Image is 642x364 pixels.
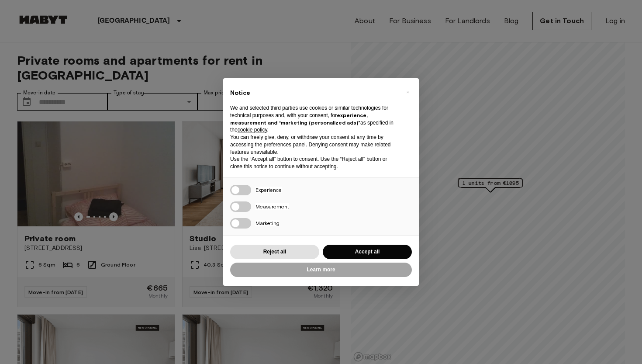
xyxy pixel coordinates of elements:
[230,263,412,277] button: Learn more
[230,134,398,156] p: You can freely give, deny, or withdraw your consent at any time by accessing the preferences pane...
[400,85,414,99] button: Close this notice
[230,156,398,170] p: Use the “Accept all” button to consent. Use the “Reject all” button or close this notice to conti...
[255,203,289,210] span: Measurement
[238,127,267,133] a: cookie policy
[230,89,398,97] h2: Notice
[230,104,398,134] p: We and selected third parties use cookies or similar technologies for technical purposes and, wit...
[323,245,412,259] button: Accept all
[255,220,280,226] span: Marketing
[230,245,319,259] button: Reject all
[406,87,409,97] span: ×
[255,187,282,193] span: Experience
[230,112,368,126] strong: experience, measurement and “marketing (personalized ads)”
